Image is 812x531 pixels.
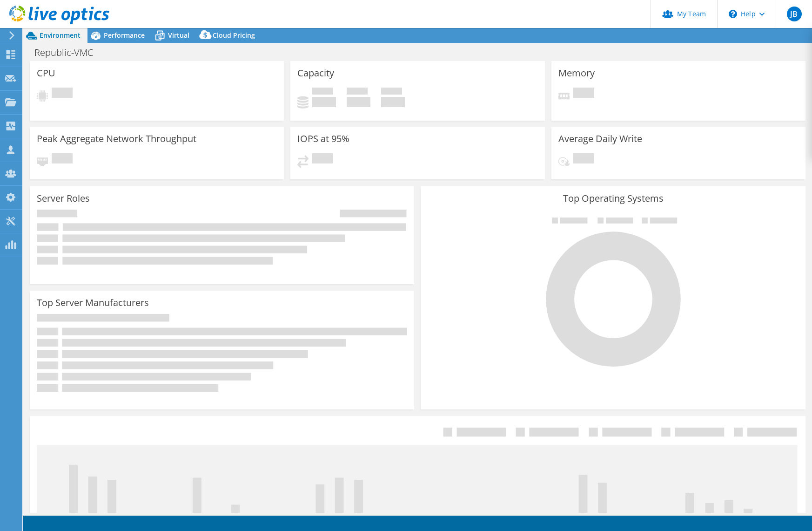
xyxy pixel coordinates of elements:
h4: 0 GiB [312,97,336,107]
span: Performance [104,31,145,40]
h3: IOPS at 95% [297,134,349,144]
span: Pending [312,153,333,166]
h3: CPU [37,68,55,78]
h1: Republic-VMC [30,48,107,58]
span: Total [381,88,402,97]
span: Pending [52,153,73,166]
span: Pending [52,88,73,100]
h3: Top Server Manufacturers [37,298,149,308]
span: Virtual [168,31,189,40]
span: Used [312,88,333,97]
span: Pending [573,88,594,100]
h3: Memory [558,68,595,78]
span: Pending [573,153,594,166]
h3: Capacity [297,68,334,78]
svg: \n [729,10,737,18]
h4: 0 GiB [347,97,370,107]
h3: Average Daily Write [558,134,642,144]
h4: 0 GiB [381,97,405,107]
span: Free [347,88,368,97]
span: Environment [40,31,81,40]
span: JB [787,7,802,21]
h3: Top Operating Systems [428,193,798,204]
h3: Server Roles [37,193,90,204]
h3: Peak Aggregate Network Throughput [37,134,196,144]
span: Cloud Pricing [213,31,255,40]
